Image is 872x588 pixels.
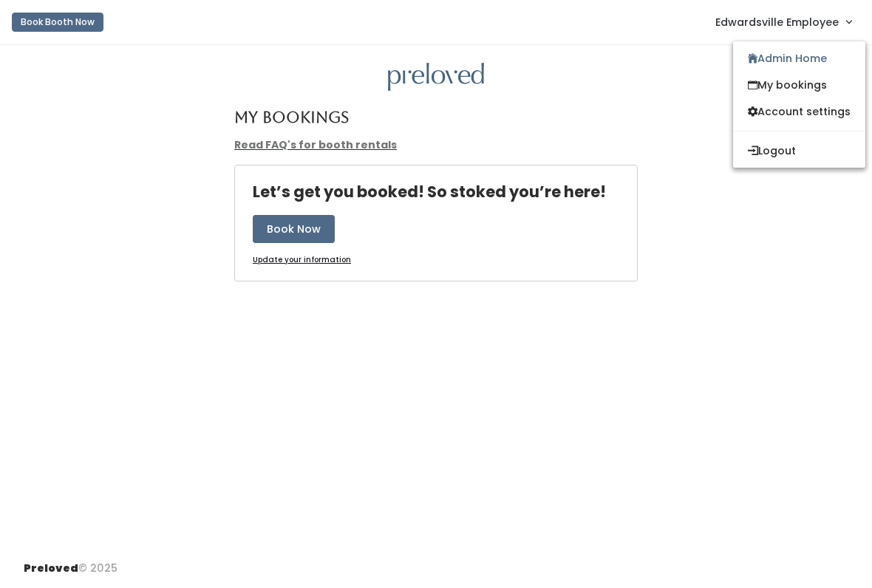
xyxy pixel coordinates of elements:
[253,254,351,265] u: Update your information
[388,63,484,92] img: preloved logo
[701,6,866,38] a: Edwardsville Employee
[12,6,103,38] a: Book Booth Now
[715,14,839,30] span: Edwardsville Employee
[24,549,117,576] div: © 2025
[253,215,335,243] button: Book Now
[234,109,349,126] h4: My Bookings
[733,137,865,164] button: Logout
[733,72,865,98] a: My bookings
[733,45,865,72] a: Admin Home
[12,13,103,32] button: Book Booth Now
[253,183,606,200] h4: Let’s get you booked! So stoked you’re here!
[253,255,351,266] a: Update your information
[24,561,78,575] span: Preloved
[234,137,397,152] a: Read FAQ's for booth rentals
[733,98,865,125] a: Account settings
